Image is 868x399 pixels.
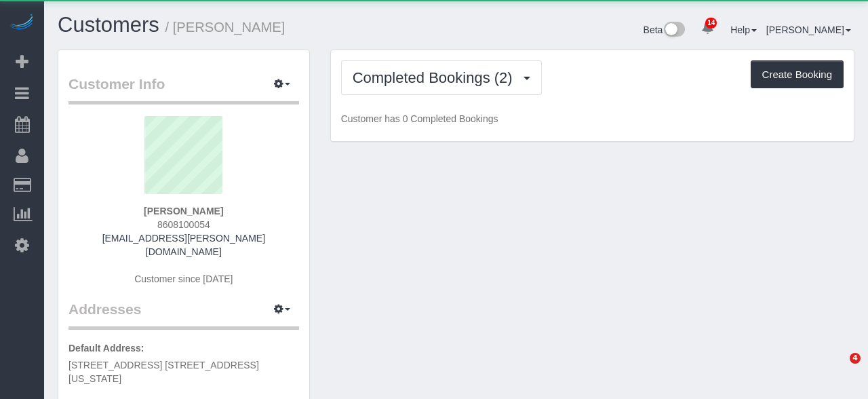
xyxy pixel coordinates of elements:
[134,273,233,284] span: Customer since [DATE]
[353,69,519,86] span: Completed Bookings (2)
[68,341,144,355] label: Default Address:
[730,24,757,35] a: Help
[341,60,542,95] button: Completed Bookings (2)
[8,14,35,33] img: Automaid Logo
[705,18,717,28] span: 14
[144,206,223,216] strong: [PERSON_NAME]
[694,14,721,43] a: 14
[165,20,285,35] small: / [PERSON_NAME]
[644,24,686,35] a: Beta
[68,360,259,384] span: [STREET_ADDRESS] [STREET_ADDRESS][US_STATE]
[751,60,844,89] button: Create Booking
[766,24,851,35] a: [PERSON_NAME]
[102,233,265,257] a: [EMAIL_ADDRESS][PERSON_NAME][DOMAIN_NAME]
[58,13,159,37] a: Customers
[157,219,210,230] span: 8608100054
[850,353,861,364] span: 4
[822,353,854,385] iframe: Intercom live chat
[663,22,685,39] img: New interface
[341,112,844,126] p: Customer has 0 Completed Bookings
[68,74,299,104] legend: Customer Info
